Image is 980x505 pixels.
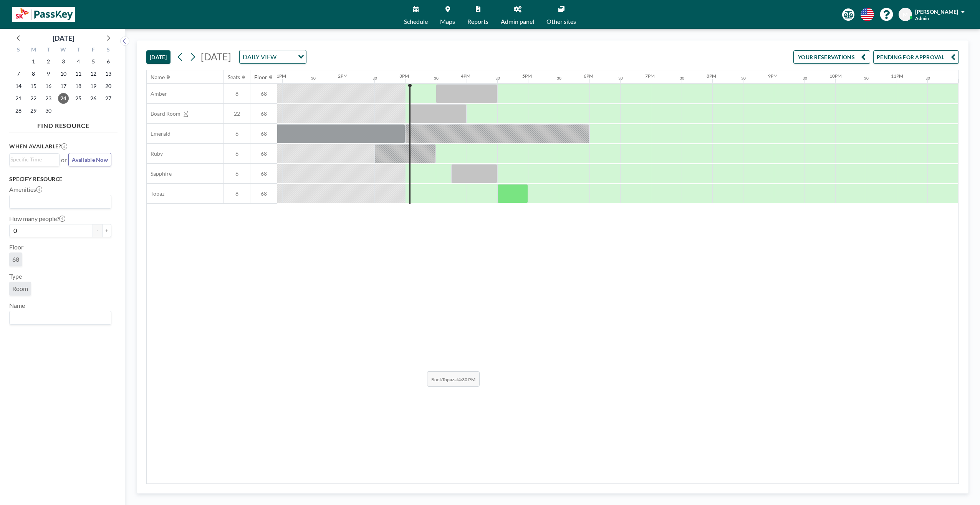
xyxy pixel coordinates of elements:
span: Admin [915,15,929,21]
div: 30 [618,76,623,81]
div: 30 [311,76,316,81]
label: Floor [9,243,23,251]
div: T [71,45,86,55]
span: 68 [12,256,19,263]
div: Name [151,74,165,81]
span: Friday, September 26, 2025 [88,93,99,104]
span: Sunday, September 28, 2025 [13,105,24,116]
div: F [86,45,101,55]
div: 30 [557,76,561,81]
span: Room [12,285,28,292]
span: Tuesday, September 30, 2025 [43,105,54,116]
span: Saturday, September 27, 2025 [103,93,114,104]
span: Topaz [147,190,164,197]
span: Wednesday, September 17, 2025 [58,81,69,91]
div: 30 [741,76,746,81]
input: Search for option [10,197,107,207]
span: Reports [467,18,488,25]
input: Search for option [10,313,107,323]
span: 68 [250,90,277,97]
span: 6 [224,170,250,177]
div: 10PM [829,73,842,79]
span: Monday, September 8, 2025 [28,68,39,79]
span: Monday, September 22, 2025 [28,93,39,104]
div: 2PM [338,73,348,79]
div: 30 [372,76,377,81]
span: Board Room [147,110,180,117]
label: Amenities [9,186,42,193]
span: Sunday, September 21, 2025 [13,93,24,104]
span: [PERSON_NAME] [915,8,958,15]
input: Search for option [279,52,293,62]
div: Search for option [10,195,111,208]
b: 4:30 PM [458,377,475,382]
span: Thursday, September 11, 2025 [73,68,84,79]
span: Monday, September 29, 2025 [28,105,39,116]
div: 7PM [645,73,655,79]
span: Schedule [404,18,428,25]
button: [DATE] [146,50,171,64]
span: Friday, September 12, 2025 [88,68,99,79]
span: Tuesday, September 23, 2025 [43,93,54,104]
span: Monday, September 1, 2025 [28,56,39,67]
span: M [903,11,908,18]
div: Seats [228,74,240,81]
div: 30 [803,76,807,81]
span: Thursday, September 4, 2025 [73,56,84,67]
span: DAILY VIEW [241,52,278,62]
span: 8 [224,90,250,97]
span: 6 [224,130,250,137]
span: Sunday, September 7, 2025 [13,68,24,79]
span: Thursday, September 25, 2025 [73,93,84,104]
div: 9PM [768,73,778,79]
span: Other sites [546,18,576,25]
span: Available Now [72,156,108,163]
div: S [101,45,116,55]
span: Tuesday, September 9, 2025 [43,68,54,79]
input: Search for option [10,155,55,164]
div: T [41,45,56,55]
div: S [11,45,26,55]
div: 4PM [461,73,470,79]
div: 6PM [584,73,593,79]
span: or [61,156,67,164]
span: 68 [250,110,277,117]
div: 30 [864,76,869,81]
div: 30 [680,76,684,81]
span: 22 [224,110,250,117]
div: M [26,45,41,55]
span: Emerald [147,130,171,137]
div: 5PM [522,73,532,79]
label: How many people? [9,215,65,223]
img: organization-logo [12,7,75,22]
span: Tuesday, September 2, 2025 [43,56,54,67]
div: Floor [254,74,267,81]
span: 68 [250,170,277,177]
span: Amber [147,90,167,97]
div: 3PM [399,73,409,79]
button: Available Now [68,153,111,166]
div: [DATE] [53,33,74,43]
div: Search for option [240,50,306,63]
span: Wednesday, September 24, 2025 [58,93,69,104]
button: - [93,224,102,237]
span: Saturday, September 13, 2025 [103,68,114,79]
div: 1PM [276,73,286,79]
span: [DATE] [201,51,231,62]
span: Maps [440,18,455,25]
span: 8 [224,190,250,197]
label: Type [9,272,22,280]
span: Wednesday, September 10, 2025 [58,68,69,79]
div: 30 [495,76,500,81]
div: 30 [434,76,439,81]
span: Friday, September 5, 2025 [88,56,99,67]
button: + [102,224,111,237]
span: Saturday, September 20, 2025 [103,81,114,91]
button: PENDING FOR APPROVAL [873,50,959,64]
div: 30 [925,76,930,81]
label: Name [9,302,25,309]
span: Book at [427,371,480,387]
h4: FIND RESOURCE [9,119,118,130]
span: 6 [224,150,250,157]
span: Thursday, September 18, 2025 [73,81,84,91]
